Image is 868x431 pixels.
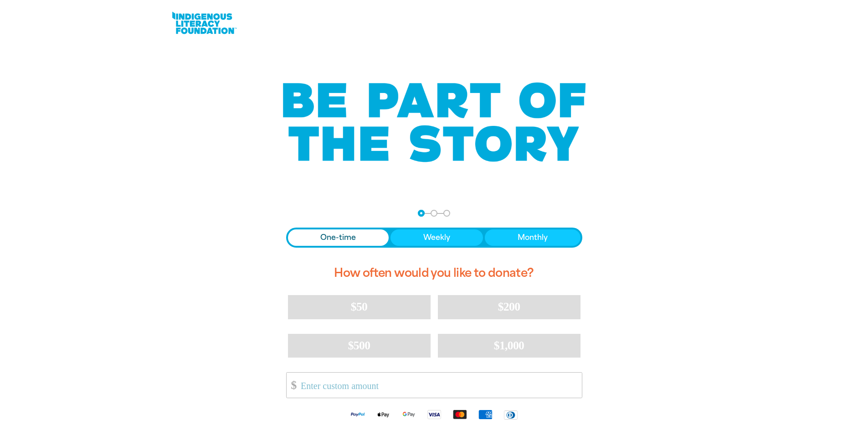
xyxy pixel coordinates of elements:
[518,232,548,243] span: Monthly
[320,232,356,243] span: One-time
[421,409,447,420] img: Visa logo
[294,373,581,398] input: Enter custom amount
[473,409,498,420] img: American Express logo
[498,410,524,420] img: Diners Club logo
[438,334,580,358] button: $1,000
[286,259,582,288] h2: How often would you like to donate?
[288,229,389,246] button: One-time
[438,295,580,319] button: $200
[288,334,431,358] button: $500
[431,210,437,217] button: Navigate to step 2 of 3 to enter your details
[275,64,594,181] img: Be part of the story
[418,210,425,217] button: Navigate to step 1 of 3 to enter your donation amount
[287,375,297,395] span: $
[351,300,367,313] span: $50
[443,210,450,217] button: Navigate to step 3 of 3 to enter your payment details
[286,228,582,248] div: Donation frequency
[345,409,370,420] img: Paypal logo
[288,295,431,319] button: $50
[390,229,483,246] button: Weekly
[423,232,450,243] span: Weekly
[348,339,370,352] span: $500
[447,409,473,420] img: Mastercard logo
[494,339,524,352] span: $1,000
[485,229,580,246] button: Monthly
[370,409,396,420] img: Apple Pay logo
[396,409,421,420] img: Google Pay logo
[286,402,582,427] div: Available payment methods
[498,300,520,313] span: $200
